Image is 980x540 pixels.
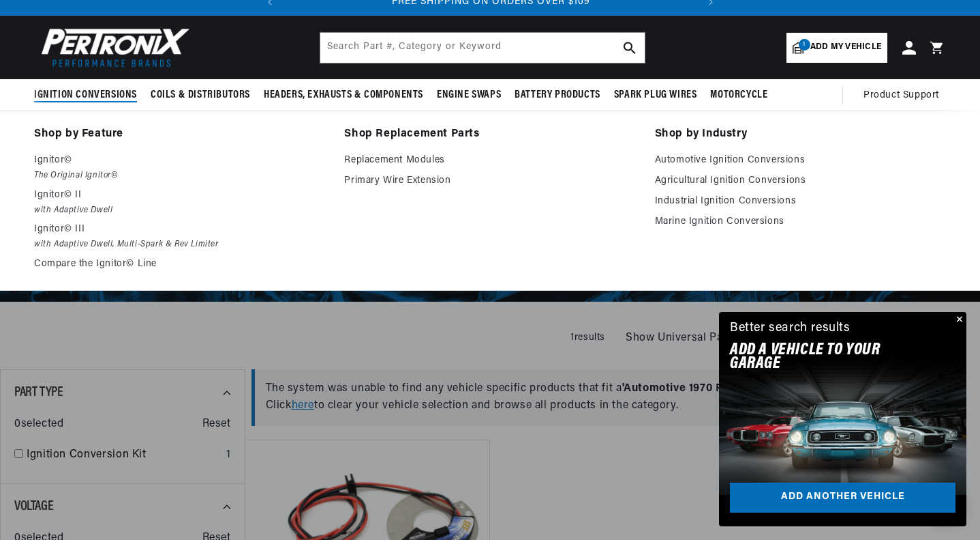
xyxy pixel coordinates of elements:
span: 1 results [570,332,605,343]
p: Ignitor© III [34,221,325,238]
span: 0 selected [14,416,63,434]
span: Product Support [863,88,939,103]
div: The system was unable to find any vehicle specific products that fit a Click to clear your vehicl... [251,369,966,426]
a: Add another vehicle [730,483,955,513]
span: Coils & Distributors [151,88,250,102]
a: Shop Replacement Parts [344,125,635,144]
span: Part Type [14,386,63,399]
a: Ignitor© The Original Ignitor© [34,152,325,183]
button: search button [615,33,645,63]
summary: Coils & Distributors [144,79,257,111]
summary: Battery Products [508,79,607,111]
h2: Add A VEHICLE to your garage [730,343,921,371]
span: Reset [202,416,231,434]
input: Search Part #, Category or Keyword [320,33,645,63]
a: here [292,400,314,411]
a: Industrial Ignition Conversions [655,193,946,210]
summary: Spark Plug Wires [607,79,704,111]
a: Agricultural Ignition Conversions [655,173,946,189]
summary: Engine Swaps [430,79,508,111]
span: Ignition Conversions [34,88,137,102]
span: Voltage [14,500,53,513]
button: Close [950,312,966,328]
p: Ignitor© II [34,187,325,203]
span: Show Universal Parts [626,330,737,347]
span: Add my vehicle [810,41,881,54]
a: Shop by Feature [34,125,325,144]
div: Better search results [730,319,851,339]
span: Engine Swaps [437,88,501,102]
div: 1 [226,446,231,464]
a: Primary Wire Extension [344,173,635,189]
a: Ignition Conversion Kit [27,446,221,464]
a: 1Add my vehicle [786,33,887,63]
p: Ignitor© [34,152,325,169]
span: Motorcycle [710,88,767,102]
a: Compare the Ignitor© Line [34,256,325,272]
a: Automotive Ignition Conversions [655,152,946,169]
span: Spark Plug Wires [614,88,697,102]
a: Marine Ignition Conversions [655,214,946,230]
a: Replacement Modules [344,152,635,169]
em: The Original Ignitor© [34,169,325,183]
span: ' Automotive 1970 Ford F-350 360cid / 5.9L '. [622,383,851,394]
span: Battery Products [515,88,600,102]
summary: Motorcycle [703,79,774,111]
img: Pertronix [34,24,191,71]
summary: Product Support [863,79,946,112]
a: Shop by Industry [655,125,946,144]
em: with Adaptive Dwell, Multi-Spark & Rev Limiter [34,238,325,252]
span: Headers, Exhausts & Components [264,88,423,102]
summary: Headers, Exhausts & Components [257,79,430,111]
span: 1 [799,39,810,51]
em: with Adaptive Dwell [34,203,325,218]
a: Ignitor© III with Adaptive Dwell, Multi-Spark & Rev Limiter [34,221,325,252]
a: Ignitor© II with Adaptive Dwell [34,187,325,218]
summary: Ignition Conversions [34,79,144,111]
